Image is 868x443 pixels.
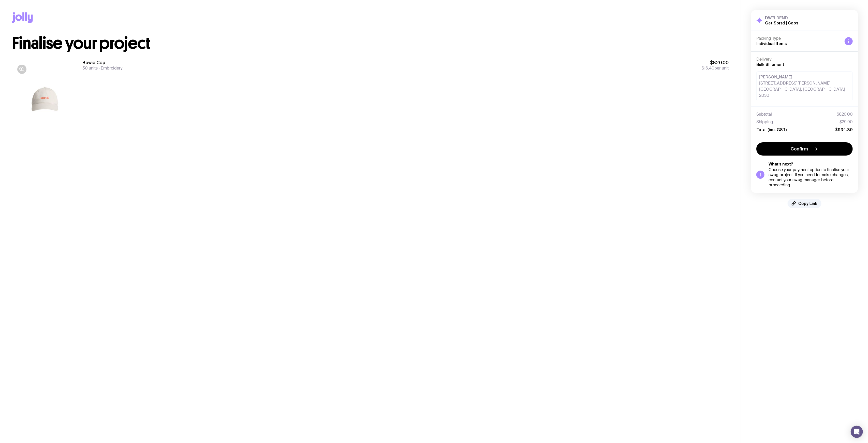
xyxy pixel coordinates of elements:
button: Confirm [756,142,853,156]
span: Bulk Shipment [756,62,784,67]
div: Choose your payment option to finalise your swag project. If you need to make changes, contact yo... [769,167,853,188]
span: $820.00 [702,60,729,66]
h3: Bowie Cap [82,60,122,66]
span: $29.90 [840,119,853,124]
span: Total (inc. GST) [756,127,787,132]
span: Shipping [756,119,773,124]
span: $934.89 [835,127,853,132]
span: Subtotal [756,112,772,117]
div: Open Intercom Messenger [851,426,863,438]
span: $16.40 [702,65,714,71]
span: 50 units [82,65,98,71]
div: [PERSON_NAME] [STREET_ADDRESS][PERSON_NAME] [GEOGRAPHIC_DATA], [GEOGRAPHIC_DATA] 2030 [756,71,853,101]
span: Confirm [791,146,808,152]
h3: DWPL9FND [765,15,798,20]
button: Copy Link [788,199,821,208]
span: $820.00 [837,112,853,117]
h2: Get Sortd | Caps [765,20,798,25]
h5: What’s next? [769,162,853,167]
span: Copy Link [798,201,817,206]
h4: Packing Type [756,36,841,41]
span: per unit [702,66,729,71]
h4: Delivery [756,57,853,62]
span: Embroidery [98,65,122,71]
span: Individual Items [756,41,787,46]
h1: Finalise your project [12,35,729,51]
